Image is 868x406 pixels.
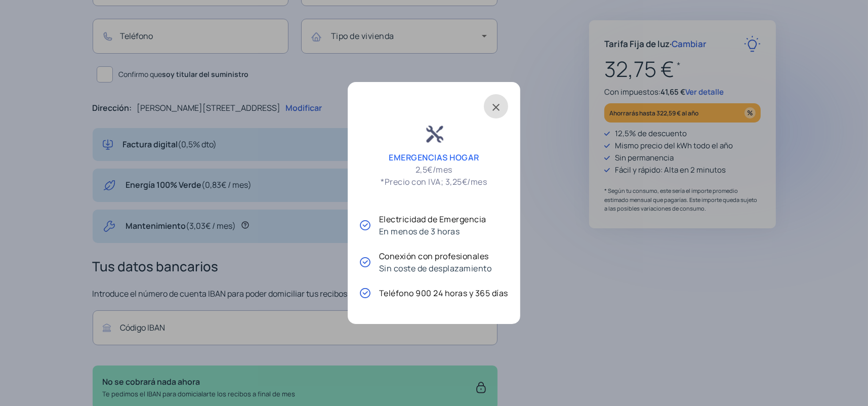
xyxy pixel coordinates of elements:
p: Teléfono 900 24 horas y 365 días [379,287,508,299]
p: Conexión con profesionales [379,250,492,262]
p: Sin coste de desplazamiento [379,262,492,274]
span: *Precio con IVA; 3,25€/mes [381,176,487,188]
img: ico-emergencias-hogar.png [417,118,452,151]
p: Electricidad de Emergencia [379,213,486,225]
p: En menos de 3 horas [379,225,486,237]
p: EMERGENCIAS HOGAR [389,151,479,164]
p: 2,5€/mes [381,164,487,188]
